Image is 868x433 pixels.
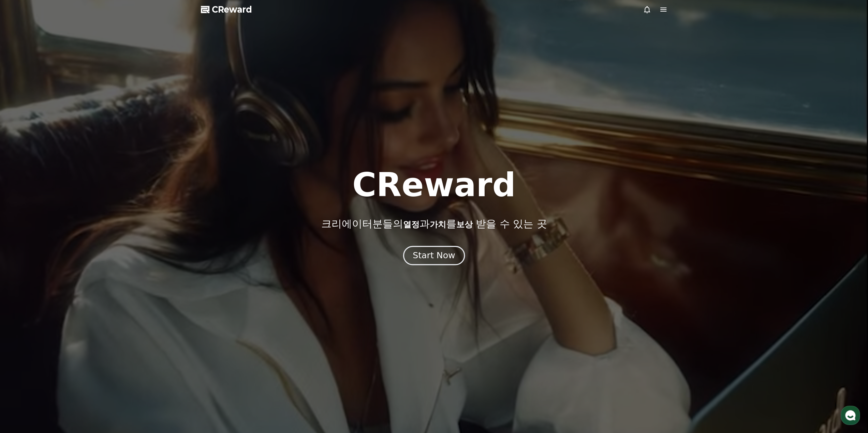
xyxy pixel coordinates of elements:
[404,253,464,260] a: Start Now
[212,4,252,15] span: CReward
[105,226,114,232] span: 설정
[321,218,547,230] p: 크리에이터분들의 과 를 받을 수 있는 곳
[201,4,252,15] a: CReward
[403,246,465,265] button: Start Now
[88,216,131,233] a: 설정
[352,169,516,201] h1: CReward
[45,216,88,233] a: 대화
[2,216,45,233] a: 홈
[62,227,71,232] span: 대화
[413,250,455,261] div: Start Now
[403,220,419,229] span: 열정
[456,220,472,229] span: 보상
[21,226,26,232] span: 홈
[429,220,446,229] span: 가치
